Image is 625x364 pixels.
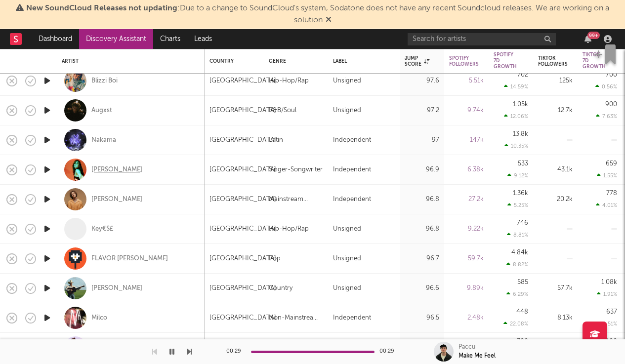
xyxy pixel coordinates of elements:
div: 22.08 % [503,321,528,327]
div: 700 [606,72,617,78]
div: Jump Score [405,55,429,67]
div: 533 [518,161,528,167]
a: Augxst [91,106,112,115]
a: [PERSON_NAME] [91,195,142,204]
span: : Due to a change to SoundCloud's system, Sodatone does not have any recent Soundcloud releases. ... [26,4,609,24]
div: 9.22k [449,223,484,235]
div: Independent [333,194,371,205]
div: 97.6 [405,75,439,87]
div: 6.29 % [506,291,528,297]
a: Nakama [91,136,116,145]
span: New SoundCloud Releases not updating [26,4,177,12]
div: 125k [538,75,573,87]
div: 9.89k [449,283,484,294]
div: Hip-Hop/Rap [269,223,309,235]
div: 96.8 [405,223,439,235]
div: 96.6 [405,283,439,294]
div: Independent [333,312,371,324]
div: [GEOGRAPHIC_DATA] [209,223,276,235]
div: 12.06 % [504,113,528,120]
div: 00:29 [379,346,399,358]
div: [GEOGRAPHIC_DATA] [209,194,276,205]
div: 97 [405,134,439,146]
div: Tiktok 7D Growth [583,52,606,70]
div: [GEOGRAPHIC_DATA] [209,312,276,324]
div: 400 [605,338,617,345]
div: 700 [517,338,528,345]
div: Hip-Hop/Rap [269,75,309,87]
div: 43.1k [538,164,573,176]
div: 2.48k [449,312,484,324]
a: Milco [91,314,107,323]
div: 96.5 [405,312,439,324]
div: 27.2k [449,194,484,205]
div: 12.7k [538,105,573,117]
div: 1.08k [601,279,617,285]
div: 5.51k [449,75,484,87]
div: 7.63 % [596,113,617,120]
div: 585 [517,279,528,285]
div: Singer-Songwriter [269,164,323,176]
div: 6.38k [449,164,484,176]
div: [GEOGRAPHIC_DATA] [209,283,276,294]
div: 57.7k [538,283,573,294]
div: 9.74k [449,105,484,117]
a: [PERSON_NAME] [91,284,142,293]
div: 1.55 % [597,172,617,179]
div: 8.82 % [506,261,528,268]
a: Key€$£ [91,225,114,234]
input: Search for artists [408,33,556,45]
div: Country [209,58,254,64]
div: R&B/Soul [269,105,296,117]
div: 4.01 % [596,202,617,208]
div: 97.2 [405,105,439,117]
div: 5.25 % [507,202,528,208]
div: Unsigned [333,283,361,294]
div: 637 [606,309,617,315]
div: 147k [449,134,484,146]
div: 10.35 % [504,143,528,149]
span: Dismiss [326,16,332,24]
a: [PERSON_NAME] [91,165,142,174]
div: 1.36k [513,190,528,197]
div: Tiktok Followers [538,55,568,67]
div: Non-Mainstream Electronic [269,312,323,324]
div: 0.56 % [595,83,617,90]
div: Country [269,283,292,294]
a: Leads [187,29,219,49]
div: 1.05k [513,101,528,108]
a: Discovery Assistant [79,29,153,49]
a: FLAVOR [PERSON_NAME] [91,254,168,263]
div: Unsigned [333,223,361,235]
div: Spotify 7D Growth [494,52,517,70]
div: Paccu [458,343,475,352]
a: Dashboard [32,29,79,49]
div: 8.81 % [507,232,528,238]
a: Charts [153,29,187,49]
div: 96.9 [405,164,439,176]
div: 778 [606,190,617,197]
div: [GEOGRAPHIC_DATA] [209,105,276,117]
div: [GEOGRAPHIC_DATA] [209,134,276,146]
div: 746 [517,220,528,226]
button: 99+ [584,35,591,43]
div: 13.8k [513,131,528,137]
div: Spotify Followers [449,55,479,67]
div: Unsigned [333,105,361,117]
div: 14.59 % [504,83,528,90]
a: Blizzi Boi [91,77,118,85]
div: Latin [269,134,283,146]
div: 8.13k [538,312,573,324]
div: 96.8 [405,194,439,205]
div: 9.12 % [507,172,528,179]
div: [GEOGRAPHIC_DATA] [209,75,276,87]
div: 448 [516,309,528,315]
div: 1.91 % [597,291,617,297]
div: 00:29 [226,346,246,358]
div: 99 + [587,32,600,39]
